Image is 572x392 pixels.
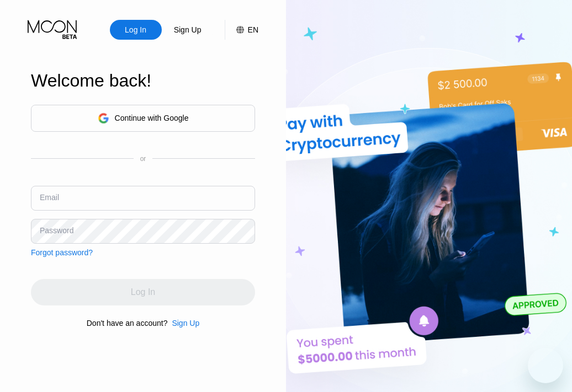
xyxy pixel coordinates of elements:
div: Log In [124,24,147,35]
div: Sign Up [173,24,203,35]
div: EN [225,20,258,40]
iframe: Button to launch messaging window [528,348,563,383]
div: Email [40,193,59,202]
div: Don't have an account? [87,319,168,327]
div: Welcome back! [31,71,255,91]
div: Sign Up [167,319,199,327]
div: Password [40,226,73,235]
div: EN [248,25,258,34]
div: Log In [110,20,162,40]
div: Forgot password? [31,248,93,257]
div: Continue with Google [31,105,255,132]
div: Sign Up [172,319,199,327]
div: or [140,155,146,163]
div: Sign Up [162,20,214,40]
div: Continue with Google [115,114,189,122]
